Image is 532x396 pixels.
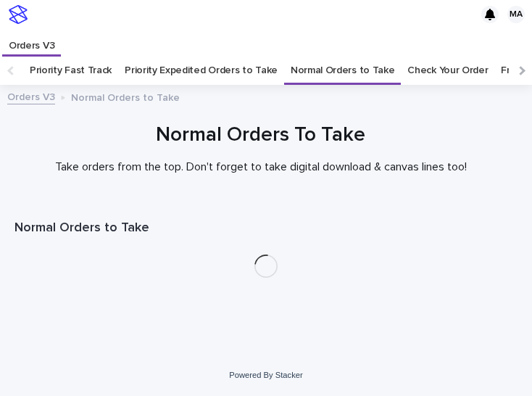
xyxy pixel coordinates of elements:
[507,6,525,23] div: MA
[125,56,278,85] a: Priority Expedited Orders to Take
[7,88,55,104] a: Orders V3
[30,56,112,85] a: Priority Fast Track
[229,371,302,379] a: Powered By Stacker
[9,29,54,52] p: Orders V3
[291,56,395,85] a: Normal Orders to Take
[14,220,518,237] h1: Normal Orders to Take
[14,160,507,174] p: Take orders from the top. Don't forget to take digital download & canvas lines too!
[9,5,28,24] img: stacker-logo-s-only.png
[2,29,61,54] a: Orders V3
[71,88,180,104] p: Normal Orders to Take
[14,122,507,149] h1: Normal Orders To Take
[407,56,488,85] a: Check Your Order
